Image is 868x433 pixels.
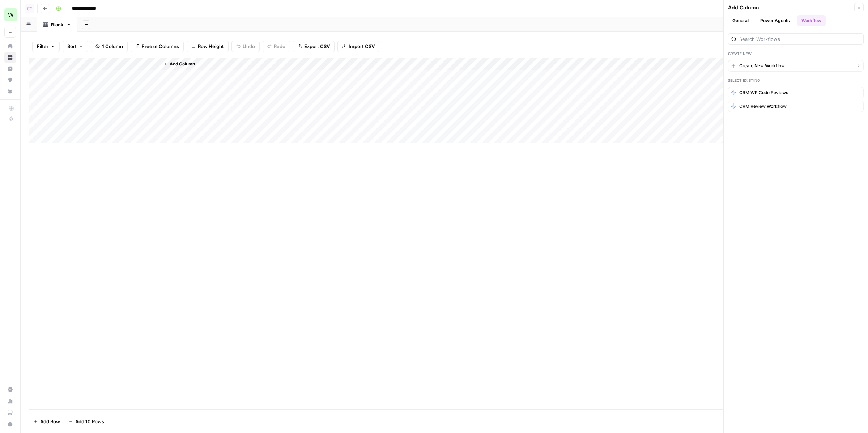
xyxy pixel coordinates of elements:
span: Freeze Columns [142,43,179,50]
span: W [8,10,14,19]
div: Select Existing [728,77,864,83]
button: Create New Workflow [728,60,864,72]
span: CRM Review Workflow [739,103,787,110]
div: Create New [728,51,864,56]
span: Create New Workflow [739,63,785,69]
span: Row Height [198,43,224,50]
span: Add 10 Rows [75,418,104,425]
button: Sort [63,41,88,52]
span: Redo [274,43,285,50]
button: Help + Support [4,419,16,430]
button: Add 10 Rows [64,416,109,427]
button: Add Row [29,416,64,427]
button: Undo [231,41,260,52]
button: Freeze Columns [131,41,184,52]
span: Export CSV [304,43,330,50]
span: Import CSV [349,43,375,50]
span: Undo [243,43,255,50]
input: Search Workflows [739,35,860,43]
button: Filter [32,41,60,52]
a: Browse [4,52,16,63]
a: Opportunities [4,74,16,86]
div: Blank [51,21,63,28]
a: Home [4,41,16,52]
button: Export CSV [293,41,335,52]
a: Usage [4,395,16,407]
button: Power Agents [756,15,794,26]
button: Workflow [797,15,826,26]
button: Workspace: Work-management.org [4,6,16,24]
span: 1 Column [102,43,123,50]
button: General [728,15,753,26]
span: Add Row [40,418,60,425]
button: 1 Column [91,41,128,52]
span: CRM WP Code reviews [739,89,788,96]
button: CRM WP Code reviews [728,87,864,98]
span: Sort [67,43,77,50]
button: Import CSV [337,41,379,52]
span: Add Column [170,61,195,67]
a: Insights [4,63,16,75]
button: CRM Review Workflow [728,101,864,112]
a: Learning Hub [4,407,16,419]
span: Filter [37,43,48,50]
a: Settings [4,384,16,395]
button: Redo [263,41,290,52]
button: Add Column [160,59,198,69]
button: Row Height [187,41,229,52]
a: Blank [37,17,77,32]
a: Your Data [4,85,16,97]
